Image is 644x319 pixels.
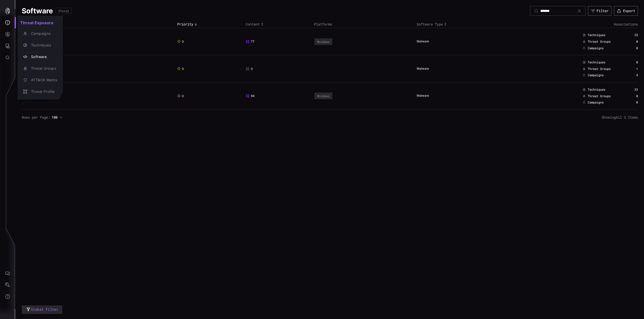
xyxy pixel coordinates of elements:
[18,18,63,28] h2: Threat Exposure
[18,51,63,63] button: Software
[29,89,57,95] div: Threat Profile
[18,86,63,97] button: Threat Profile
[29,42,57,48] div: Techniques
[18,63,63,74] button: Threat Groups
[29,77,57,83] div: ATT&CK Matrix
[18,28,63,39] button: Campaigns
[29,54,57,60] div: Software
[18,39,63,51] button: Techniques
[29,31,57,37] div: Campaigns
[18,74,63,86] button: ATT&CK Matrix
[29,65,57,72] div: Threat Groups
